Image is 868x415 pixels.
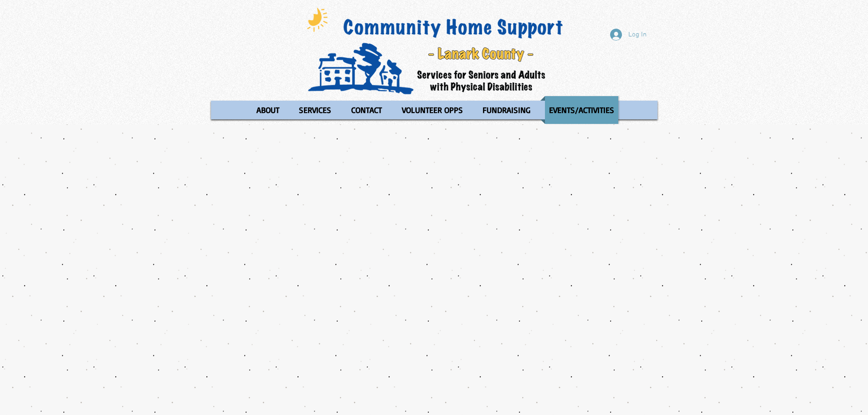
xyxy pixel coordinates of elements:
[545,96,618,124] p: EVENTS/ACTIVITIES
[478,96,534,124] p: FUNDRAISING
[290,96,340,124] a: SERVICES
[211,96,657,124] nav: Site
[393,96,472,124] a: VOLUNTEER OPPS
[540,96,623,124] a: EVENTS/ACTIVITIES
[342,96,391,124] a: CONTACT
[625,30,650,40] span: Log In
[295,96,335,124] p: SERVICES
[474,96,538,124] a: FUNDRAISING
[247,96,288,124] a: ABOUT
[347,96,386,124] p: CONTACT
[604,26,653,43] button: Log In
[398,96,467,124] p: VOLUNTEER OPPS
[252,96,283,124] p: ABOUT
